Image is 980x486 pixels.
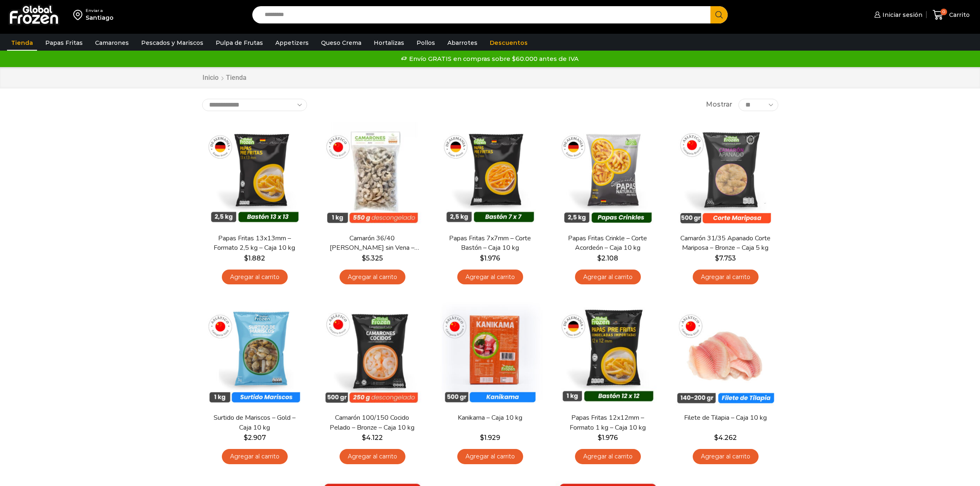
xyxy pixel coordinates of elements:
[480,254,500,262] bdi: 1.976
[222,449,288,464] a: Agregar al carrito: “Surtido de Mariscos - Gold - Caja 10 kg”
[212,35,267,51] a: Pulpa de Frutas
[86,14,114,22] div: Santiago
[244,254,248,262] span: $
[457,270,523,285] a: Agregar al carrito: “Papas Fritas 7x7mm - Corte Bastón - Caja 10 kg”
[597,254,618,262] bdi: 2.108
[940,9,947,15] span: 0
[325,413,419,432] a: Camarón 100/150 Cocido Pelado – Bronze – Caja 10 kg
[362,254,366,262] span: $
[931,5,972,25] a: 0 Carrito
[362,434,383,442] bdi: 4.122
[575,270,641,285] a: Agregar al carrito: “Papas Fritas Crinkle - Corte Acordeón - Caja 10 kg”
[317,35,365,51] a: Queso Crema
[91,35,133,51] a: Camarones
[715,254,719,262] span: $
[86,8,114,14] div: Enviar a
[137,35,207,51] a: Pescados y Mariscos
[446,386,534,401] span: Vista Rápida
[210,207,299,221] span: Vista Rápida
[244,434,266,442] bdi: 2.907
[457,449,523,464] a: Agregar al carrito: “Kanikama – Caja 10 kg”
[678,234,773,253] a: Camarón 31/35 Apanado Corte Mariposa – Bronze – Caja 5 kg
[693,449,759,464] a: Agregar al carrito: “Filete de Tilapia - Caja 10 kg”
[880,11,922,19] span: Iniciar sesión
[597,254,601,262] span: $
[370,35,408,51] a: Hortalizas
[480,434,500,442] bdi: 1.929
[598,434,602,442] span: $
[947,11,970,19] span: Carrito
[681,386,770,401] span: Vista Rápida
[325,234,419,253] a: Camarón 36/40 [PERSON_NAME] sin Vena – Bronze – Caja 10 kg
[340,270,405,285] a: Agregar al carrito: “Camarón 36/40 Crudo Pelado sin Vena - Bronze - Caja 10 kg”
[486,35,532,51] a: Descuentos
[210,386,299,401] span: Vista Rápida
[714,434,737,442] bdi: 4.262
[207,413,302,432] a: Surtido de Mariscos – Gold – Caja 10 kg
[442,234,537,253] a: Papas Fritas 7x7mm – Corte Bastón – Caja 10 kg
[714,434,718,442] span: $
[244,434,248,442] span: $
[715,254,736,262] bdi: 7.753
[7,35,37,51] a: Tienda
[271,35,313,51] a: Appetizers
[362,434,366,442] span: $
[442,413,537,423] a: Kanikama – Caja 10 kg
[575,449,641,464] a: Agregar al carrito: “Papas Fritas 12x12mm - Formato 1 kg - Caja 10 kg”
[693,270,759,285] a: Agregar al carrito: “Camarón 31/35 Apanado Corte Mariposa - Bronze - Caja 5 kg”
[226,74,247,81] h1: Tienda
[202,99,307,111] select: Pedido de la tienda
[563,386,652,401] span: Vista Rápida
[328,207,417,221] span: Vista Rápida
[340,449,405,464] a: Agregar al carrito: “Camarón 100/150 Cocido Pelado - Bronze - Caja 10 kg”
[480,254,484,262] span: $
[872,7,922,23] a: Iniciar sesión
[412,35,439,51] a: Pollos
[222,270,288,285] a: Agregar al carrito: “Papas Fritas 13x13mm - Formato 2,5 kg - Caja 10 kg”
[563,207,652,221] span: Vista Rápida
[207,234,302,253] a: Papas Fritas 13x13mm – Formato 2,5 kg – Caja 10 kg
[678,413,773,423] a: Filete de Tilapia – Caja 10 kg
[446,207,534,221] span: Vista Rápida
[480,434,484,442] span: $
[681,207,770,221] span: Vista Rápida
[362,254,383,262] bdi: 5.325
[598,434,618,442] bdi: 1.976
[202,73,219,83] a: Inicio
[73,8,86,22] img: address-field-icon.svg
[443,35,482,51] a: Abarrotes
[328,386,417,401] span: Vista Rápida
[560,413,655,432] a: Papas Fritas 12x12mm – Formato 1 kg – Caja 10 kg
[706,100,732,109] span: Mostrar
[41,35,87,51] a: Papas Fritas
[244,254,265,262] bdi: 1.882
[710,6,728,23] button: Search button
[560,234,655,253] a: Papas Fritas Crinkle – Corte Acordeón – Caja 10 kg
[202,73,247,83] nav: Breadcrumb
